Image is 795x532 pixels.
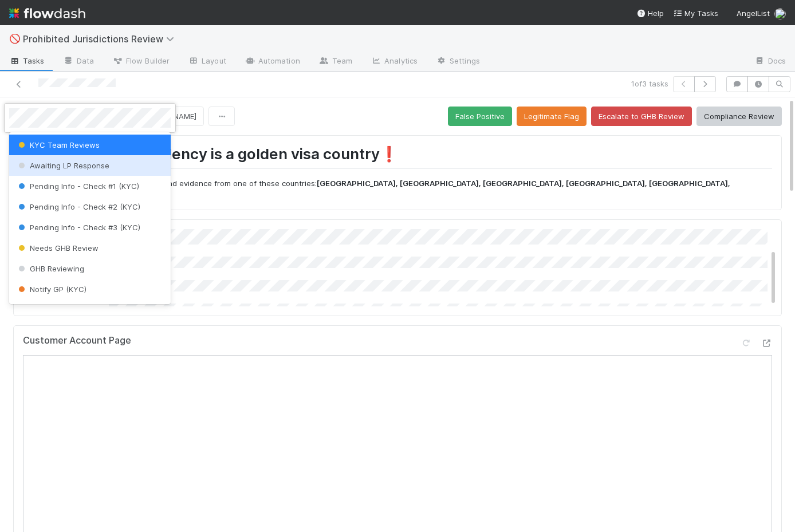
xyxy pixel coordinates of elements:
[16,243,99,253] span: Needs GHB Review
[16,202,140,211] span: Pending Info - Check #2 (KYC)
[16,140,100,149] span: KYC Team Reviews
[16,161,109,170] span: Awaiting LP Response
[16,264,84,273] span: GHB Reviewing
[16,223,140,232] span: Pending Info - Check #3 (KYC)
[16,285,86,294] span: Notify GP (KYC)
[16,182,139,191] span: Pending Info - Check #1 (KYC)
